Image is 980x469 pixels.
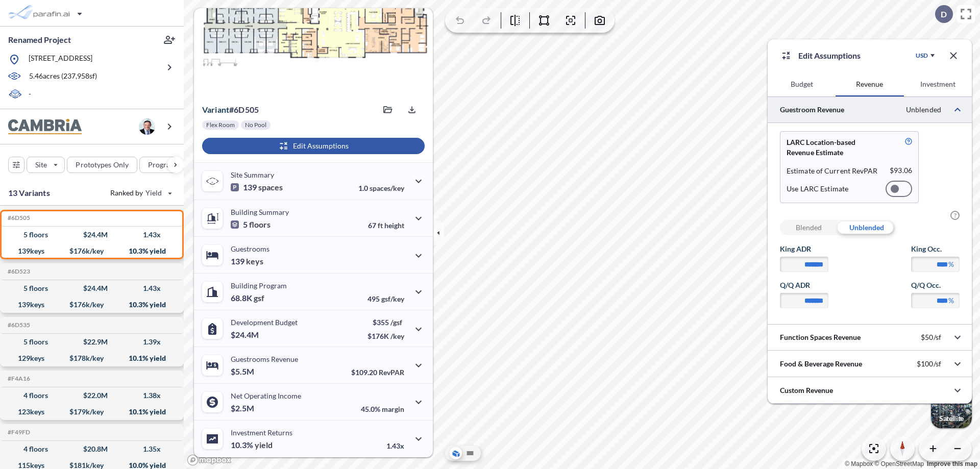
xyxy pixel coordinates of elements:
[386,441,404,450] p: 1.43x
[139,157,194,173] button: Program
[381,294,404,303] span: gsf/key
[780,244,828,254] label: King ADR
[367,318,404,327] p: $355
[939,414,964,423] p: Satellite
[258,182,283,192] span: spaces
[367,332,404,340] p: $176K
[35,160,47,170] p: Site
[379,368,404,377] span: RevPAR
[6,268,30,275] h5: Click to copy the code
[231,182,283,192] p: 139
[29,71,97,82] p: 5.46 acres ( 237,958 sf)
[231,219,271,230] p: 5
[464,447,476,459] button: Site Plan
[890,166,912,176] p: $ 93.06
[390,332,404,340] span: /key
[231,293,264,303] p: 68.8K
[231,355,298,363] p: Guestrooms Revenue
[838,220,895,235] div: Unblended
[368,221,404,230] p: 67
[390,318,402,327] span: /gsf
[780,332,861,342] p: Function Spaces Revenue
[904,72,972,96] button: Investment
[6,429,30,436] h5: Click to copy the code
[948,259,954,269] label: %
[931,387,972,428] button: Switcher ImageSatellite
[798,50,861,62] p: Edit Assumptions
[231,428,292,437] p: Investment Returns
[255,440,273,450] span: yield
[917,359,941,368] p: $100/sf
[787,184,848,193] p: Use LARC Estimate
[780,385,833,396] p: Custom Revenue
[6,375,30,382] h5: Click to copy the code
[931,387,972,428] img: Switcher Image
[8,119,82,135] img: BrandImage
[780,359,862,369] p: Food & Beverage Revenue
[231,440,273,450] p: 10.3%
[246,256,263,266] span: keys
[768,72,836,96] button: Budget
[780,220,838,235] div: Blended
[378,221,383,230] span: ft
[249,219,271,230] span: floors
[231,391,301,400] p: Net Operating Income
[911,244,960,254] label: King Occ.
[361,405,404,413] p: 45.0%
[845,460,873,467] a: Mapbox
[202,105,229,114] span: Variant
[384,221,404,230] span: height
[916,52,928,60] div: USD
[382,405,404,413] span: margin
[202,138,425,154] button: Edit Assumptions
[874,460,924,467] a: OpenStreetMap
[367,294,404,303] p: 495
[148,160,177,170] p: Program
[231,256,263,266] p: 139
[29,89,31,101] p: -
[231,366,256,377] p: $5.5M
[231,403,256,413] p: $2.5M
[927,460,977,467] a: Improve this map
[231,170,274,179] p: Site Summary
[8,187,50,199] p: 13 Variants
[231,281,287,290] p: Building Program
[948,295,954,306] label: %
[202,105,259,115] p: # 6d505
[787,137,881,158] p: LARC Location-based Revenue Estimate
[231,208,289,216] p: Building Summary
[231,318,298,327] p: Development Budget
[254,293,264,303] span: gsf
[8,34,71,45] p: Renamed Project
[6,214,30,221] h5: Click to copy the code
[911,280,960,290] label: Q/Q Occ.
[187,454,232,466] a: Mapbox homepage
[139,118,155,135] img: user logo
[76,160,129,170] p: Prototypes Only
[29,53,92,66] p: [STREET_ADDRESS]
[145,188,162,198] span: Yield
[67,157,137,173] button: Prototypes Only
[941,10,947,19] p: D
[206,121,235,129] p: Flex Room
[358,184,404,192] p: 1.0
[27,157,65,173] button: Site
[231,330,260,340] p: $24.4M
[351,368,404,377] p: $109.20
[780,280,828,290] label: Q/Q ADR
[231,244,269,253] p: Guestrooms
[6,322,30,329] h5: Click to copy the code
[836,72,903,96] button: Revenue
[102,185,179,201] button: Ranked by Yield
[787,166,878,176] p: Estimate of Current RevPAR
[245,121,266,129] p: No Pool
[450,447,462,459] button: Aerial View
[950,211,960,220] span: ?
[370,184,404,192] span: spaces/key
[921,333,941,342] p: $50/sf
